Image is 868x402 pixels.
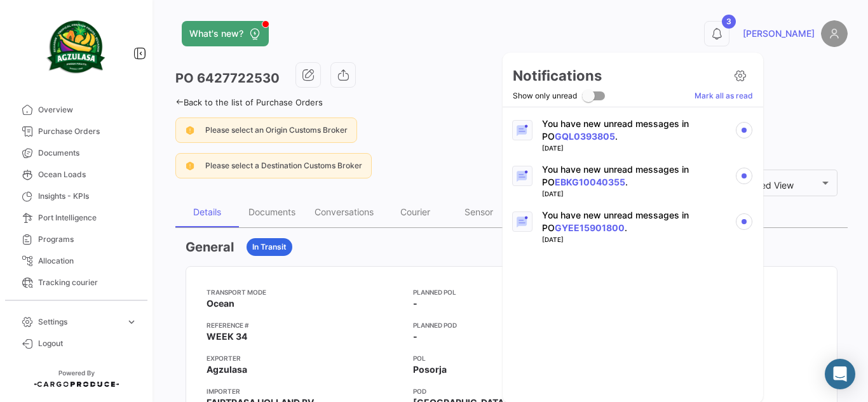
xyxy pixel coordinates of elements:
[555,177,625,187] a: EBKG10040355
[736,168,752,184] img: unread-icon.svg
[513,88,577,104] span: Show only unread
[555,222,625,233] a: GYEE15901800
[542,163,724,189] p: You have new unread messages in PO .
[513,67,602,84] h2: Notifications
[517,216,528,228] img: Notification icon
[825,359,855,389] div: Abrir Intercom Messenger
[542,209,724,234] p: You have new unread messages in PO .
[736,122,752,138] img: unread-icon.svg
[555,131,615,142] a: GQL0393805
[517,170,528,182] img: Notification icon
[736,213,752,230] img: unread-icon.svg
[542,234,564,245] div: [DATE]
[695,90,753,102] a: Mark all as read
[542,117,724,143] p: You have new unread messages in PO .
[542,143,564,153] div: [DATE]
[517,124,528,137] img: Notification icon
[542,189,564,199] div: [DATE]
